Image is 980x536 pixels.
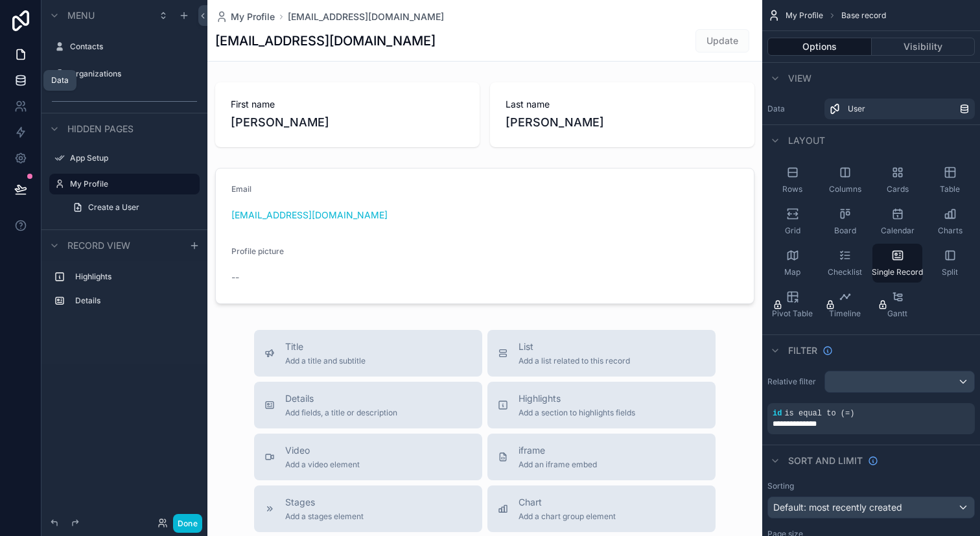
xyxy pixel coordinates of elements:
button: Board [820,202,870,241]
a: User [824,99,975,119]
span: Create a User [88,202,139,213]
button: Visibility [872,38,975,56]
span: Layout [788,134,825,147]
button: Options [767,38,872,56]
label: Sorting [767,481,794,491]
span: Columns [829,184,861,194]
button: Cards [872,161,922,200]
button: Grid [767,202,817,241]
span: My Profile [786,10,823,21]
span: Map [784,267,800,277]
button: Split [925,244,975,283]
button: Rows [767,161,817,200]
button: Gantt [872,285,922,324]
span: Hidden pages [67,122,134,135]
label: Highlights [75,272,194,282]
label: Details [75,296,194,306]
span: Calendar [881,226,915,236]
label: Data [767,104,819,114]
h1: [EMAIL_ADDRESS][DOMAIN_NAME] [215,32,436,50]
span: Pivot Table [772,309,813,319]
button: Single Record [872,244,922,283]
div: scrollable content [41,261,207,324]
span: Base record [841,10,886,21]
button: Columns [820,161,870,200]
div: Data [51,75,69,86]
span: Timeline [829,309,861,319]
span: Menu [67,9,95,22]
span: Table [940,184,960,194]
span: Filter [788,344,817,357]
span: My Profile [231,10,275,23]
span: Gantt [887,309,907,319]
span: Split [942,267,958,277]
a: Create a User [65,197,200,218]
span: Rows [782,184,802,194]
span: Grid [785,226,800,236]
label: App Setup [70,153,197,163]
span: Cards [887,184,909,194]
a: [EMAIL_ADDRESS][DOMAIN_NAME] [288,10,444,23]
span: is equal to (=) [784,409,854,418]
span: View [788,72,811,85]
label: My Profile [70,179,192,189]
button: Done [173,514,202,533]
label: Organizations [70,69,197,79]
label: Contacts [70,41,197,52]
button: Table [925,161,975,200]
span: Default: most recently created [773,502,902,513]
button: Calendar [872,202,922,241]
button: Timeline [820,285,870,324]
span: User [848,104,865,114]
button: Default: most recently created [767,496,975,519]
button: Pivot Table [767,285,817,324]
button: Charts [925,202,975,241]
span: Record view [67,239,130,252]
a: My Profile [215,10,275,23]
button: Checklist [820,244,870,283]
span: Sort And Limit [788,454,863,467]
span: Single Record [872,267,923,277]
span: Charts [938,226,962,236]
span: Checklist [828,267,862,277]
span: id [773,409,782,418]
span: Board [834,226,856,236]
button: Map [767,244,817,283]
label: Relative filter [767,377,819,387]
